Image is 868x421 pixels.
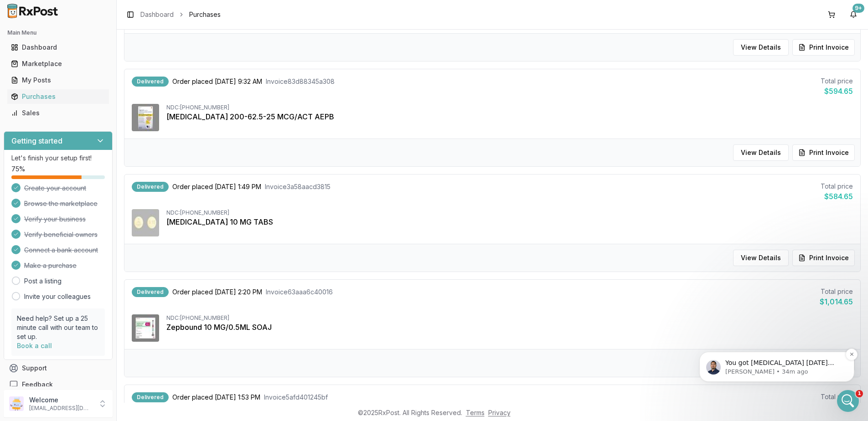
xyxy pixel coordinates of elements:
[132,182,169,192] div: Delivered
[44,5,103,11] h1: [PERSON_NAME]
[24,230,98,239] span: Verify beneficial owners
[11,92,105,101] div: Purchases
[26,5,41,20] img: Profile image for Manuel
[792,39,855,56] button: Print Invoice
[15,161,142,179] div: Yes they confirmed they will drop off later [DATE] so you will receive [DATE]
[7,156,150,185] div: Yes they confirmed they will drop off later [DATE] so you will receive [DATE]
[7,36,175,48] div: [DATE]
[4,106,113,120] button: Sales
[8,279,175,295] textarea: Message…
[11,43,105,52] div: Dashboard
[7,129,175,156] div: LUIS says…
[792,144,855,161] button: Print Invoice
[65,267,175,287] div: i see [MEDICAL_DATA] for 528
[156,295,171,309] button: Send a message…
[821,86,853,97] div: $594.65
[14,57,169,87] div: message notification from Manuel, 34m ago. You got repatha today correct?
[160,4,176,20] div: Close
[166,314,853,322] div: NDC: [PHONE_NUMBER]
[107,197,168,206] div: thank you so much
[160,252,168,261] div: ok
[266,288,333,297] span: Invoice 63aaa6c40016
[24,277,62,286] a: Post a listing
[132,392,169,402] div: Delivered
[22,380,53,389] span: Feedback
[166,216,853,227] div: [MEDICAL_DATA] 10 MG TABS
[140,10,174,19] a: Dashboard
[40,65,149,81] span: You got [MEDICAL_DATA] [DATE] correct?
[11,59,105,68] div: Marketplace
[11,108,105,118] div: Sales
[24,261,77,270] span: Make a purchase
[821,182,853,191] div: Total price
[33,48,175,94] div: hey i ordered trelegy overnight can you check if they can ship it [DATE]? just folowing up on [ME...
[24,184,86,193] span: Create your account
[7,8,175,36] div: LUIS says…
[11,154,105,163] p: Let's finish your setup first!
[7,192,175,219] div: LUIS says…
[11,164,25,174] span: 75 %
[40,73,157,82] p: Message from Manuel, sent 34m ago
[132,287,169,297] div: Delivered
[9,396,24,411] img: User avatar
[7,267,175,294] div: LUIS says…
[166,104,853,111] div: NDC: [PHONE_NUMBER]
[7,105,109,121] a: Sales
[72,272,168,282] div: i see [MEDICAL_DATA] for 528
[24,292,91,301] a: Invite your colleagues
[792,250,855,266] button: Print Invoice
[153,246,175,267] div: ok
[11,76,105,85] div: My Posts
[7,88,109,105] a: Purchases
[821,191,853,202] div: $584.65
[132,104,159,131] img: Trelegy Ellipta 200-62.5-25 MCG/ACT AEPB
[132,77,169,87] div: Delivered
[733,250,789,266] button: View Details
[733,39,789,56] button: View Details
[29,405,93,412] p: [EMAIL_ADDRESS][DOMAIN_NAME]
[820,287,853,296] div: Total price
[160,54,172,66] button: Dismiss notification
[40,53,168,89] div: hey i ordered trelegy overnight can you check if they can ship it [DATE]? just folowing up on [ME...
[166,322,853,333] div: Zepbound 10 MG/0.5ML SOAJ
[132,314,159,342] img: Zepbound 10 MG/0.5ML SOAJ
[7,48,175,102] div: LUIS says…
[24,215,86,224] span: Verify your business
[90,134,168,144] div: and it will come [DATE]?
[488,409,511,416] a: Privacy
[837,390,859,412] iframe: Intercom live chat
[166,111,853,122] div: [MEDICAL_DATA] 200-62.5-25 MCG/ACT AEPB
[132,209,159,236] img: Jardiance 10 MG TABS
[189,10,221,19] span: Purchases
[686,294,868,396] iframe: Intercom notifications message
[17,314,99,341] p: Need help? Set up a 25 minute call with our team to set up.
[466,409,485,416] a: Terms
[44,11,62,21] p: Active
[11,135,62,146] h3: Getting started
[266,77,335,86] span: Invoice 83d88345a308
[43,298,51,306] button: Gif picker
[846,7,861,22] button: 9+
[7,156,175,192] div: Manuel says…
[821,401,853,412] div: $550.22
[172,77,262,86] span: Order placed [DATE] 9:32 AM
[4,89,113,104] button: Purchases
[24,199,98,208] span: Browse the marketplace
[99,192,175,212] div: thank you so much
[166,209,853,216] div: NDC: [PHONE_NUMBER]
[7,246,175,267] div: LUIS says…
[83,129,175,149] div: and it will come [DATE]?
[7,72,109,88] a: My Posts
[15,225,125,234] div: Still pending responses on request
[17,342,52,349] a: Book a call
[7,39,109,56] a: Dashboard
[7,219,132,239] div: Still pending responses on request
[7,56,109,72] a: Marketplace
[821,77,853,86] div: Total price
[7,102,135,122] div: yes they will be able to ship [DATE]
[4,360,113,376] button: Support
[4,4,62,18] img: RxPost Logo
[14,298,21,306] button: Upload attachment
[140,10,221,19] nav: breadcrumb
[15,107,128,116] div: yes they will be able to ship [DATE]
